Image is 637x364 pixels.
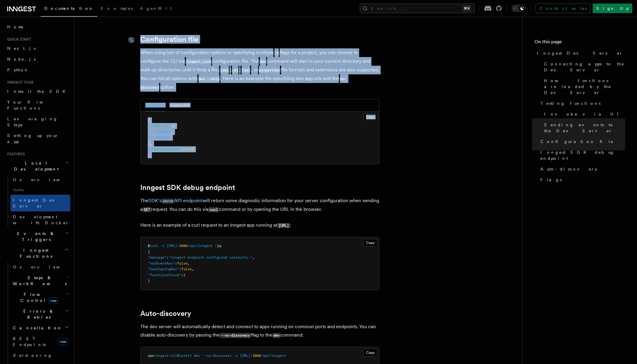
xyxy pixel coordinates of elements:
[540,149,625,161] span: Inngest SDK debug endpoint
[41,2,97,17] a: Documentation
[258,68,281,73] code: properties
[10,308,65,320] span: Errors & Retries
[5,97,70,113] a: Your first Functions
[7,67,29,72] span: Python
[217,244,221,248] span: jq
[152,124,171,128] span: "sdk-url"
[363,239,377,247] button: Copy
[277,223,290,228] code: [URL]
[5,86,70,97] a: Install the SDK
[188,244,213,248] span: /api/inngest
[156,135,171,139] span: "[URL]"
[136,2,175,16] a: AgentKit
[540,139,614,145] span: Configuration file
[150,141,152,145] span: ,
[148,198,202,203] a: SDK'sserveAPI endpoint
[58,338,68,345] span: new
[536,4,590,13] a: Contact sales
[7,89,69,94] span: Install the SDK
[7,100,43,110] span: Your first Functions
[273,50,280,56] code: -u
[540,166,597,172] span: Auto-discovery
[48,297,58,304] span: new
[5,228,70,245] button: Events & Triggers
[542,109,625,119] a: Invoke via UI
[181,267,192,271] span: false
[13,353,52,358] span: Versioning
[5,43,70,54] a: Next.js
[534,48,625,59] a: Inngest Dev Server
[208,207,219,212] code: curl
[7,46,36,51] span: Next.js
[140,221,380,230] p: Here is an example of a curl request to an Inngest app running at :
[593,4,632,13] a: Sign Up
[259,59,267,64] code: dev
[140,48,380,92] p: When using lots of configuration options or specifying multiple flags for a project, you can choo...
[185,147,194,151] span: true
[10,195,70,211] a: Inngest Dev Server
[44,6,94,11] span: Documentation
[148,279,150,283] span: }
[175,261,177,265] span: :
[463,5,471,11] kbd: ⌘K
[202,354,231,358] span: --no-discovery
[140,196,380,214] p: The will return some diagnostic information for your server configuration when sending a request....
[140,309,191,318] a: Auto-discovery
[148,261,175,265] span: "hasEventKey"
[10,272,70,289] button: Steps & Workflows
[160,244,164,248] span: -s
[534,38,625,48] h4: On this page
[173,124,175,128] span: [
[148,118,150,122] span: {
[538,164,625,174] a: Auto-discovery
[360,4,475,13] button: Search...⌘K
[10,262,70,272] a: Overview
[7,133,59,144] span: Setting up your app
[5,64,70,75] a: Python
[197,76,220,82] code: dev --help
[143,207,151,212] code: GET
[272,333,281,338] code: dev
[5,160,65,172] span: Local Development
[148,354,154,358] span: npx
[5,130,70,147] a: Setting up your app
[140,183,235,192] a: Inngest SDK debug endpoint
[13,177,74,182] span: Overview
[148,153,150,157] span: }
[13,214,69,225] span: Development with Docker
[181,147,183,151] span: :
[171,130,173,134] span: ,
[179,244,188,248] span: 3000
[140,35,198,44] a: Configuration file
[5,21,70,32] a: Home
[5,54,70,64] a: Node.js
[183,273,185,277] span: 1
[540,100,601,106] span: Testing functions
[261,354,286,358] span: /api/inngest
[161,199,174,204] code: serve
[220,333,251,338] code: --no-discovery
[538,98,625,109] a: Testing functions
[5,158,70,174] button: Local Development
[148,255,167,259] span: "message"
[13,336,46,347] span: REST Endpoints
[167,244,179,248] span: [URL]:
[544,61,625,73] span: Connecting apps to the Dev Server
[171,124,173,128] span: :
[145,99,165,111] button: inngest.json
[150,244,158,248] span: curl
[231,68,239,73] code: yml
[152,147,181,151] span: "no-discovery"
[5,247,65,259] span: Inngest Functions
[194,354,200,358] span: dev
[5,152,25,156] span: Features
[140,6,172,11] span: AgentKit
[538,136,625,147] a: Configuration file
[10,174,70,185] a: Overview
[544,122,625,134] span: Sending events to the Dev Server
[363,349,377,357] button: Copy
[154,354,192,358] span: inngest-cli@latest
[148,267,179,271] span: "hasSigningKey"
[188,261,190,265] span: ,
[542,59,625,75] a: Connecting apps to the Dev Server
